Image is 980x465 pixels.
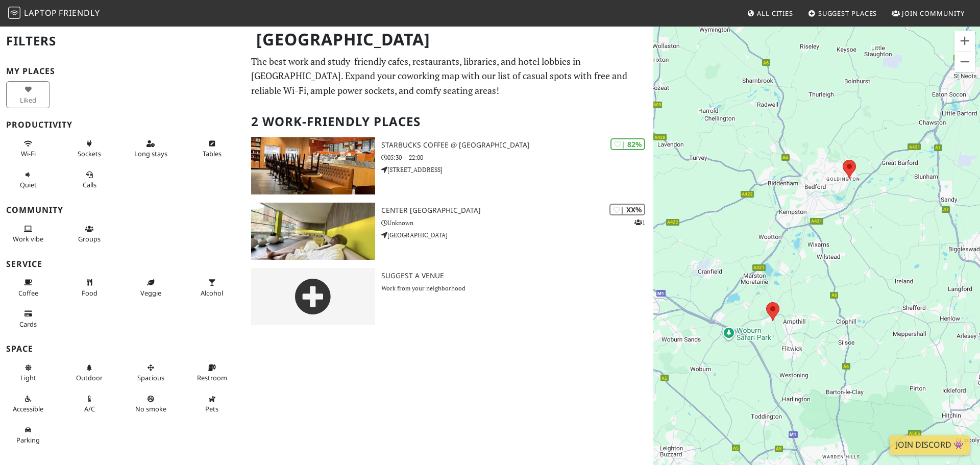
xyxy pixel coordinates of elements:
span: Food [82,288,97,298]
span: Stable Wi-Fi [21,149,36,158]
span: Friendly [59,7,100,18]
div: | XX% [609,204,645,215]
p: 1 [634,217,645,227]
span: Smoke free [135,404,166,413]
button: Outdoor [67,359,111,386]
span: Pet friendly [205,404,218,413]
button: Parking [6,422,50,449]
a: LaptopFriendly LaptopFriendly [8,5,100,22]
span: Join Community [902,9,965,18]
button: Sockets [67,135,111,162]
button: Groups [67,221,111,248]
button: Veggie [129,274,173,301]
button: Food [67,274,111,301]
h2: Filters [6,26,239,57]
button: Restroom [190,359,234,386]
h1: [GEOGRAPHIC_DATA] [248,26,651,54]
span: Video/audio calls [83,180,96,189]
img: gray-place-d2bdb4477600e061c01bd816cc0f2ef0cfcb1ca9e3ad78868dd16fb2af073a21.png [251,268,375,325]
span: Natural light [20,373,36,382]
button: Quiet [6,166,50,193]
span: Air conditioned [84,404,95,413]
button: Zoom out [954,52,975,72]
span: Veggie [140,288,161,298]
button: Coffee [6,274,50,301]
span: Suggest Places [818,9,877,18]
button: Long stays [129,135,173,162]
p: [GEOGRAPHIC_DATA] [381,230,653,240]
p: [STREET_ADDRESS] [381,165,653,175]
span: Outdoor area [76,373,103,382]
a: Join Community [888,4,969,22]
span: Group tables [78,234,101,243]
span: Power sockets [78,149,101,158]
button: Calls [67,166,111,193]
a: Join Discord 👾 [890,435,970,455]
h3: Space [6,344,239,354]
button: Accessible [6,390,50,418]
h3: Productivity [6,120,239,130]
span: Accessible [13,404,43,413]
p: Work from your neighborhood [381,283,653,293]
span: Coffee [18,288,38,298]
span: Spacious [137,373,164,382]
h3: Suggest a Venue [381,272,653,280]
h3: My Places [6,66,239,76]
span: Laptop [24,7,57,18]
a: Suggest a Venue Work from your neighborhood [245,268,653,325]
img: Starbucks Coffee @ Goldington Rd [251,137,375,194]
p: The best work and study-friendly cafes, restaurants, libraries, and hotel lobbies in [GEOGRAPHIC_... [251,54,647,98]
span: Long stays [134,149,167,158]
span: Parking [16,435,40,445]
h3: Starbucks Coffee @ [GEOGRAPHIC_DATA] [381,141,653,150]
button: No smoke [129,390,173,418]
span: People working [13,234,43,243]
button: A/C [67,390,111,418]
button: Work vibe [6,221,50,248]
img: Center Parcs Woburn Forest [251,203,375,260]
span: Credit cards [19,320,37,329]
button: Spacious [129,359,173,386]
span: All Cities [757,9,793,18]
a: Suggest Places [804,4,881,22]
span: Work-friendly tables [203,149,222,158]
h3: Community [6,205,239,215]
button: Zoom in [954,31,975,51]
h2: 2 Work-Friendly Places [251,106,647,137]
div: | 82% [610,138,645,150]
h3: Service [6,259,239,269]
button: Tables [190,135,234,162]
p: Unknown [381,218,653,228]
a: All Cities [743,4,797,22]
span: Restroom [197,373,227,382]
span: Quiet [20,180,37,189]
p: 05:30 – 22:00 [381,153,653,162]
a: Starbucks Coffee @ Goldington Rd | 82% Starbucks Coffee @ [GEOGRAPHIC_DATA] 05:30 – 22:00 [STREET... [245,137,653,194]
span: Alcohol [201,288,223,298]
button: Alcohol [190,274,234,301]
h3: Center [GEOGRAPHIC_DATA] [381,206,653,215]
img: LaptopFriendly [8,7,20,19]
button: Cards [6,305,50,332]
a: Center Parcs Woburn Forest | XX% 1 Center [GEOGRAPHIC_DATA] Unknown [GEOGRAPHIC_DATA] [245,203,653,260]
button: Pets [190,390,234,418]
button: Wi-Fi [6,135,50,162]
button: Light [6,359,50,386]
